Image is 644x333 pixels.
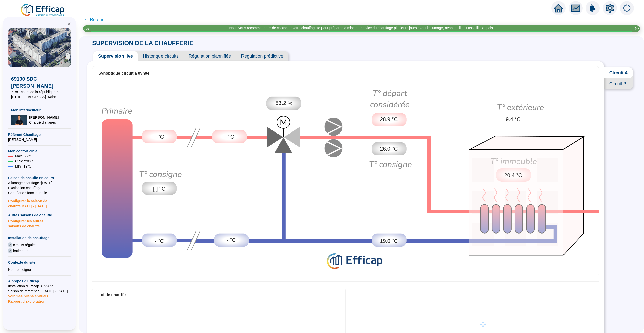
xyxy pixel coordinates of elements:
[380,237,398,245] span: 19.0 °C
[8,242,12,247] span: 2
[8,149,71,154] span: Mon confort cible
[8,299,71,304] span: Rapport d'exploitation
[8,235,71,240] span: Installation de chauffage
[15,164,31,169] span: Mini : 19 °C
[8,132,71,137] span: Référent Chauffage
[92,80,599,274] div: Synoptique
[8,218,71,229] span: Configurer les autres saisons de chauffe
[8,195,71,209] span: Configurer la saison de chauffe [DATE] - [DATE]
[11,75,68,89] span: 69100 SDC [PERSON_NAME]
[229,25,494,31] div: Nous vous recommandons de contacter votre chauffagiste pour préparer la mise en service du chauff...
[184,51,236,61] span: Régulation plannifiée
[98,70,593,76] div: Synoptique circuit à 09h04
[8,180,71,185] span: Allumage chauffage : [DATE]
[586,1,600,15] img: alerts
[87,40,198,46] span: SUPERVISION DE LA CHAUFFERIE
[11,89,68,99] span: 71/81 cours de la république & [STREET_ADDRESS]. Kahn
[8,260,71,265] span: Contexte du site
[275,99,292,107] span: 53.2 %
[84,27,89,31] i: 3 / 3
[604,67,633,78] span: Circuit A
[138,51,184,61] span: Historique circuits
[8,175,71,180] span: Saison de chauffe en cours
[571,4,580,13] span: fund
[8,190,71,195] span: Chaufferie : fonctionnelle
[8,137,71,142] span: [PERSON_NAME]
[605,4,614,13] span: setting
[225,133,234,141] span: - °C
[554,4,563,13] span: home
[8,289,71,294] span: Saison de référence : [DATE] - [DATE]
[93,51,138,61] span: Supervision live
[8,284,71,289] span: Installation d'Efficap : 07-2025
[8,279,71,284] span: A propos d'Efficap
[98,292,339,298] div: Loi de chauffe
[227,236,236,244] span: - °C
[635,27,639,30] span: close-circle
[8,185,71,190] span: Exctinction chauffage : --
[92,80,599,274] img: circuit-supervision.724c8d6b72cc0638e748.png
[155,237,164,245] span: - °C
[84,16,103,23] span: ← Retour
[380,116,398,124] span: 28.9 °C
[8,291,48,298] span: Voir mes bilans annuels
[153,185,166,193] span: [-] °C
[15,159,33,164] span: Cible : 20 °C
[29,115,59,120] span: [PERSON_NAME]
[604,78,633,89] span: Circuit B
[8,267,71,272] div: Non renseigné
[13,248,28,253] span: batiments
[67,22,71,26] span: double-left
[506,116,521,124] span: 9.4 °C
[620,1,634,15] img: alerts
[11,108,68,113] span: Mon interlocuteur
[155,133,164,141] span: - °C
[8,213,71,218] span: Autres saisons de chauffe
[8,248,12,253] span: 2
[11,115,27,125] img: Chargé d'affaires
[20,3,66,17] img: efficap energie logo
[380,145,398,153] span: 26.0 °C
[15,154,32,159] span: Maxi : 22 °C
[236,51,288,61] span: Régulation prédictive
[13,242,36,247] span: circuits régulés
[29,120,59,125] span: Chargé d'affaires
